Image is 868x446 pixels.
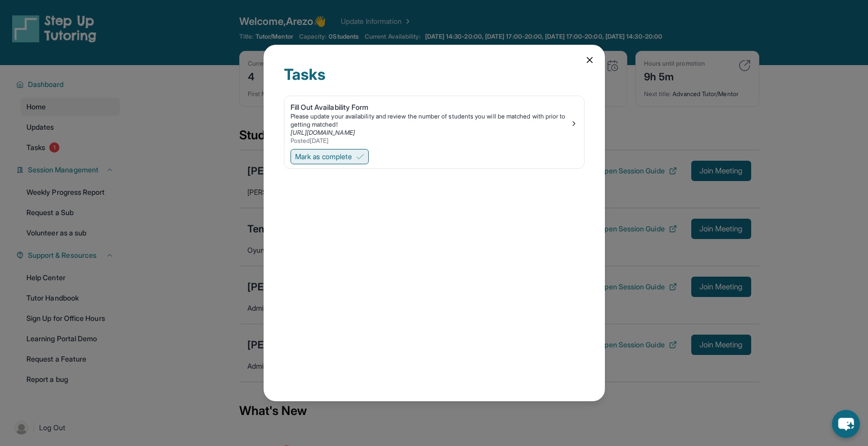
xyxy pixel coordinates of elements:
div: Please update your availability and review the number of students you will be matched with prior ... [291,112,570,129]
div: Fill Out Availability Form [291,102,570,112]
div: Tasks [284,65,585,96]
a: [URL][DOMAIN_NAME] [291,129,355,136]
img: Mark as complete [356,153,364,161]
a: Fill Out Availability FormPlease update your availability and review the number of students you w... [284,96,584,147]
button: Mark as complete [291,149,369,164]
div: Posted [DATE] [291,137,570,145]
button: chat-button [832,410,860,438]
span: Mark as complete [295,152,352,162]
